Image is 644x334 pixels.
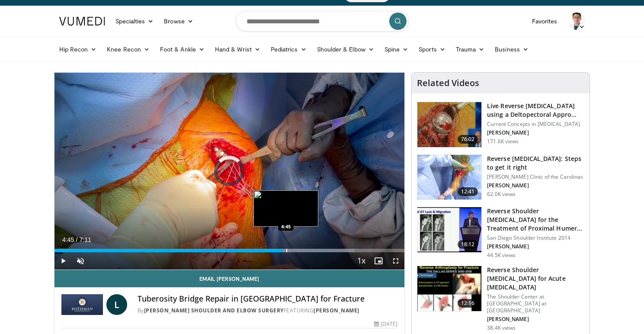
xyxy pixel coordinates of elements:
img: VuMedi Logo [59,17,105,26]
p: The Shoulder Center at [GEOGRAPHIC_DATA] at [GEOGRAPHIC_DATA] [487,293,584,314]
a: Hip Recon [54,41,102,58]
p: [PERSON_NAME] [487,182,584,189]
a: 12:16 Reverse Shoulder [MEDICAL_DATA] for Acute [MEDICAL_DATA] The Shoulder Center at [GEOGRAPHIC... [417,266,584,331]
img: image.jpeg [253,190,318,227]
a: Knee Recon [102,41,155,58]
div: [DATE] [374,320,397,328]
a: 18:12 Reverse Shoulder [MEDICAL_DATA] for the Treatment of Proximal Humeral … San Diego Shoulder ... [417,207,584,259]
a: [PERSON_NAME] Shoulder and Elbow Surgery [144,307,284,314]
h3: Reverse [MEDICAL_DATA]: Steps to get it right [487,154,584,172]
p: 44.5K views [487,252,516,259]
h3: Reverse Shoulder [MEDICAL_DATA] for the Treatment of Proximal Humeral … [487,207,584,233]
button: Playback Rate [352,252,370,270]
p: Current Concepts in [MEDICAL_DATA] [487,121,584,128]
img: Q2xRg7exoPLTwO8X4xMDoxOjA4MTsiGN.150x105_q85_crop-smart_upscale.jpg [417,207,481,252]
img: 684033_3.png.150x105_q85_crop-smart_upscale.jpg [417,102,481,147]
a: Specialties [110,13,159,30]
a: 12:41 Reverse [MEDICAL_DATA]: Steps to get it right [PERSON_NAME] Clinic of the Carolinas [PERSON... [417,154,584,200]
a: Sports [413,41,451,58]
a: Favorites [527,13,563,30]
span: 4:45 [62,236,74,243]
p: 38.4K views [487,324,516,331]
img: Avatar [568,13,585,30]
h4: Related Videos [417,78,479,88]
p: [PERSON_NAME] [487,243,584,250]
p: [PERSON_NAME] Clinic of the Carolinas [487,173,584,180]
div: Progress Bar [54,249,405,252]
div: By FEATURING [138,307,398,315]
h4: Tuberosity Bridge Repair in [GEOGRAPHIC_DATA] for Fracture [138,294,398,304]
span: 7:11 [80,236,91,243]
span: 12:16 [458,299,478,308]
a: Shoulder & Elbow [312,41,379,58]
a: L [106,294,127,315]
span: / [76,236,78,243]
span: 18:12 [458,240,478,249]
button: Fullscreen [387,252,404,270]
span: 12:41 [458,187,478,196]
button: Unmute [72,252,89,270]
button: Enable picture-in-picture mode [370,252,387,270]
p: 62.0K views [487,191,516,198]
a: Trauma [451,41,490,58]
input: Search topics, interventions [236,11,409,32]
a: [PERSON_NAME] [314,307,359,314]
h3: Live Reverse [MEDICAL_DATA] using a Deltopectoral Appro… [487,102,584,119]
a: Foot & Ankle [155,41,210,58]
img: Rothman Shoulder and Elbow Surgery [61,294,103,315]
img: butch_reverse_arthroplasty_3.png.150x105_q85_crop-smart_upscale.jpg [417,266,481,311]
a: Business [490,41,534,58]
p: [PERSON_NAME] [487,316,584,323]
a: Email [PERSON_NAME] [54,270,405,287]
video-js: Video Player [54,73,405,270]
a: Spine [379,41,413,58]
p: San Diego Shoulder Institute 2014 [487,234,584,241]
h3: Reverse Shoulder [MEDICAL_DATA] for Acute [MEDICAL_DATA] [487,266,584,292]
span: 76:02 [458,135,478,144]
a: 76:02 Live Reverse [MEDICAL_DATA] using a Deltopectoral Appro… Current Concepts in [MEDICAL_DATA]... [417,102,584,148]
p: 171.6K views [487,138,519,145]
button: Play [54,252,72,270]
img: 326034_0000_1.png.150x105_q85_crop-smart_upscale.jpg [417,155,481,200]
a: Hand & Wrist [210,41,266,58]
a: Pediatrics [266,41,312,58]
p: [PERSON_NAME] [487,129,584,136]
a: Browse [159,13,199,30]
